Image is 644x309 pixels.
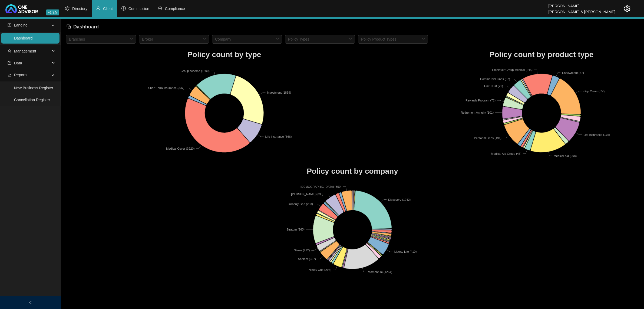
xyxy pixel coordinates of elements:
span: Commission [128,6,149,11]
span: line-chart [8,73,11,77]
text: Endowment (57) [562,71,584,74]
text: Medical Aid Group (46) [491,152,521,155]
span: user [96,6,100,11]
text: Momentum (1264) [368,270,392,274]
text: Group scheme (1300) [181,69,210,72]
text: Gap Cover (355) [583,89,606,93]
text: Commercial Lines (67) [480,77,510,81]
span: Client [103,6,113,11]
span: Data [14,61,22,65]
text: Medical Cover (3220) [166,147,194,150]
text: Medical Aid (298) [554,154,577,157]
span: setting [624,5,630,12]
img: 2df55531c6924b55f21c4cf5d4484680-logo-light.svg [5,4,38,13]
text: [PERSON_NAME] (398) [291,192,323,196]
text: Ninety One (296) [309,268,331,271]
a: New Business Register [14,86,53,90]
span: dollar [121,6,126,11]
a: Dashboard [14,36,33,40]
span: import [8,61,11,65]
text: Rewards Program (72) [465,98,496,102]
text: Turnberry Gap (263) [286,202,313,206]
text: Discovery (1942) [388,198,411,201]
span: Landing [14,23,28,27]
text: Life Insurance (175) [584,133,610,136]
h1: Policy count by type [66,49,383,61]
text: Employer Group Medical (245) [492,68,533,71]
h1: Policy count by company [66,165,639,177]
text: Sizwe (212) [294,249,310,252]
span: user [8,49,11,53]
span: Management [14,49,36,53]
div: [PERSON_NAME] & [PERSON_NAME] [549,7,615,13]
text: [DEMOGRAPHIC_DATA] (350) [300,185,342,188]
span: Dashboard [73,24,99,29]
span: setting [65,6,70,11]
span: left [29,301,32,304]
text: Retirement Annuity (101) [461,111,494,114]
span: Compliance [165,6,185,11]
text: Stratum (960) [286,228,305,231]
text: Sanlam (327) [298,257,316,261]
div: [PERSON_NAME] [549,1,615,7]
text: Life Insurance (666) [265,135,292,138]
span: Reports [14,73,27,77]
span: v1.9.5 [46,9,59,15]
text: Investment (1869) [267,91,291,94]
span: profile [8,23,11,27]
span: safety [158,6,162,11]
text: Short Term Insurance (337) [148,86,184,90]
text: Personal Lines (191) [474,136,501,140]
text: Liberty Life (410) [394,250,417,253]
span: block [66,24,71,29]
a: Cancellation Register [14,98,50,102]
text: Unit Trust (71) [484,84,503,88]
span: Directory [72,6,87,11]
